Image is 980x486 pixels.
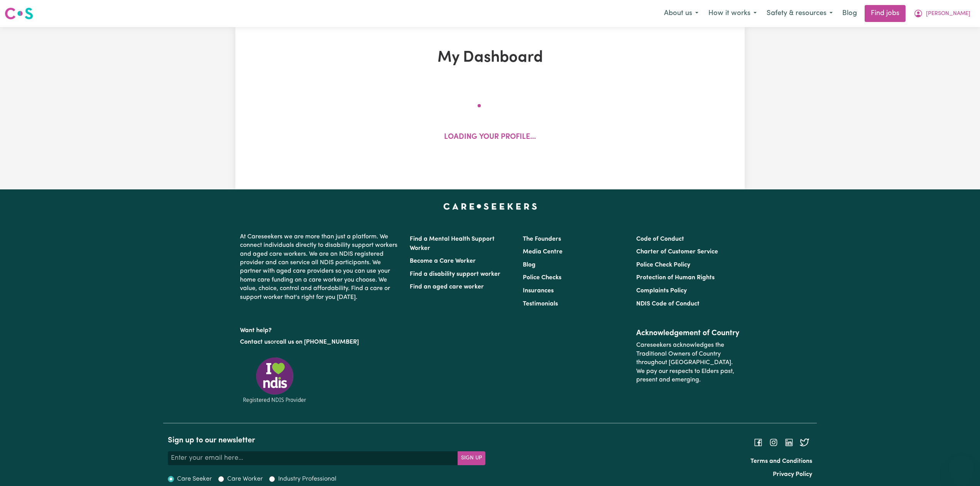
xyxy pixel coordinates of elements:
a: Follow Careseekers on Instagram [769,439,778,445]
button: Subscribe [458,451,485,465]
h2: Sign up to our newsletter [168,436,485,445]
a: Follow Careseekers on Facebook [754,439,763,445]
a: Blog [523,262,536,268]
p: At Careseekers we are more than just a platform. We connect individuals directly to disability su... [240,229,400,305]
button: How it works [703,5,762,22]
a: Follow Careseekers on LinkedIn [784,439,794,445]
a: Careseekers logo [5,5,33,22]
label: Care Seeker [177,474,212,484]
a: Complaints Policy [636,288,687,294]
a: Contact us [240,339,270,345]
a: Find a disability support worker [410,271,500,277]
button: My Account [909,5,975,22]
a: Follow Careseekers on Twitter [800,439,809,445]
button: About us [659,5,703,22]
label: Care Worker [227,474,263,484]
a: Insurances [523,288,554,294]
a: Code of Conduct [636,236,684,242]
p: Careseekers acknowledges the Traditional Owners of Country throughout [GEOGRAPHIC_DATA]. We pay o... [636,338,740,387]
a: Careseekers home page [443,203,537,209]
a: Testimonials [523,301,558,307]
a: Become a Care Worker [410,258,476,264]
button: Safety & resources [762,5,838,22]
a: Terms and Conditions [750,458,812,464]
p: or [240,335,400,349]
a: Police Check Policy [636,262,690,268]
a: The Founders [523,236,561,242]
a: Blog [838,5,862,22]
h2: Acknowledgement of Country [636,329,740,338]
a: Find jobs [865,5,906,22]
a: Find an aged care worker [410,284,484,290]
a: Privacy Policy [773,471,812,478]
label: Industry Professional [278,474,336,484]
a: NDIS Code of Conduct [636,301,700,307]
a: Media Centre [523,249,563,255]
h1: My Dashboard [325,49,655,67]
span: [PERSON_NAME] [926,10,970,18]
img: Registered NDIS provider [240,356,309,404]
a: Police Checks [523,275,561,281]
a: Charter of Customer Service [636,249,718,255]
a: Protection of Human Rights [636,275,715,281]
iframe: Button to launch messaging window [949,455,974,480]
p: Want help? [240,323,400,335]
p: Loading your profile... [444,132,536,143]
a: Find a Mental Health Support Worker [410,236,495,251]
a: call us on [PHONE_NUMBER] [276,339,359,345]
img: Careseekers logo [5,7,33,20]
input: Enter your email here... [168,451,458,465]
